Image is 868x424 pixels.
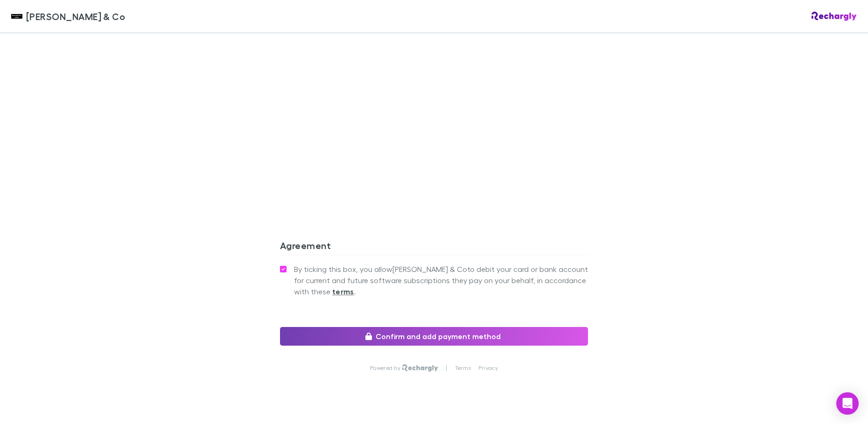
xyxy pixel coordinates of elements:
span: [PERSON_NAME] & Co [26,9,125,23]
span: By ticking this box, you allow [PERSON_NAME] & Co to debit your card or bank account for current ... [294,264,588,297]
p: Powered by [370,364,402,372]
img: Rechargly Logo [402,364,438,372]
strong: terms [332,287,354,296]
a: Terms [455,364,471,372]
h3: Agreement [280,240,588,255]
button: Confirm and add payment method [280,327,588,346]
a: Privacy [478,364,498,372]
img: Shaddock & Co's Logo [11,11,22,22]
div: Open Intercom Messenger [836,392,859,415]
p: | [446,364,447,372]
img: Rechargly Logo [812,12,857,21]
